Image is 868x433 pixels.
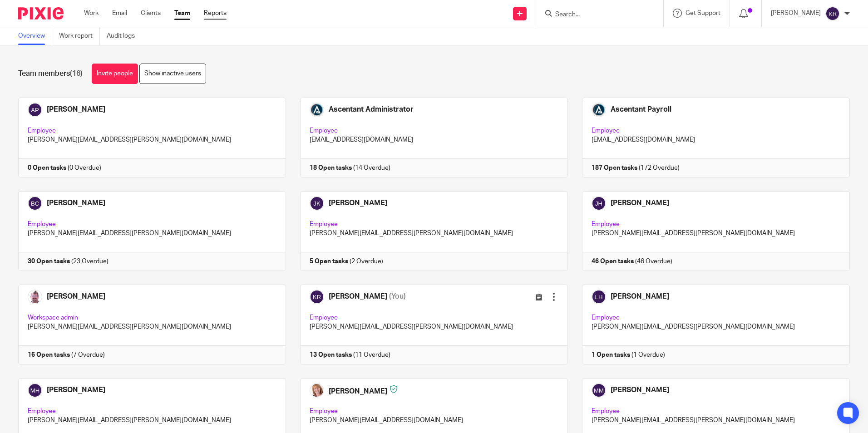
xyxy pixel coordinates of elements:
span: Get Support [686,10,720,16]
a: Invite people [92,64,138,84]
p: [PERSON_NAME] [771,9,821,18]
input: Search [554,11,636,19]
img: Pixie [18,7,64,20]
a: Show inactive users [139,64,206,84]
a: Team [174,9,190,18]
a: Email [112,9,127,18]
span: (16) [70,70,83,77]
a: Reports [204,9,227,18]
a: Clients [141,9,161,18]
a: Work report [59,27,100,45]
a: Audit logs [107,27,142,45]
a: Work [84,9,99,18]
img: svg%3E [825,6,840,21]
h1: Team members [18,69,83,79]
a: Overview [18,27,52,45]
